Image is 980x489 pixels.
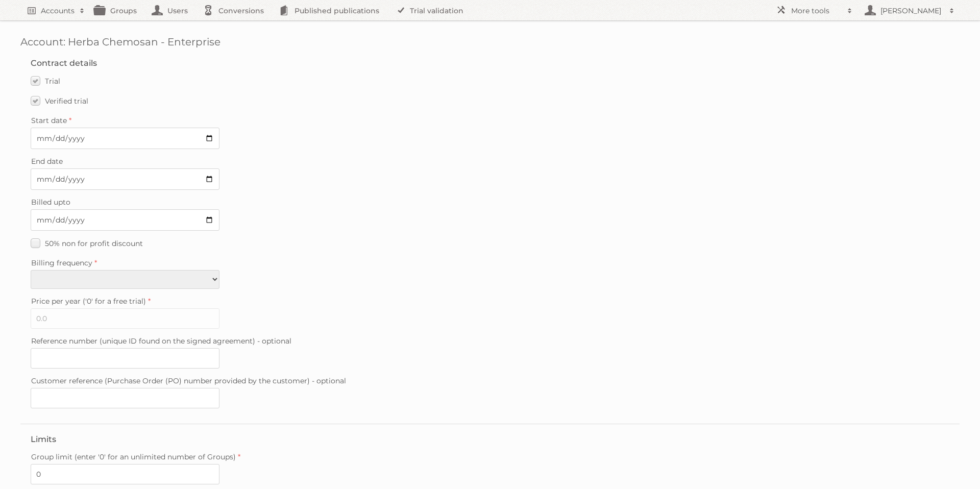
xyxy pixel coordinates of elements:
span: End date [31,157,63,166]
span: Trial [45,77,60,86]
span: Billed upto [31,198,70,207]
span: Price per year ('0' for a free trial) [31,297,146,306]
span: 50% non for profit discount [45,239,143,248]
h2: More tools [791,6,842,16]
span: Billing frequency [31,258,92,267]
h2: Accounts [41,6,75,16]
span: Customer reference (Purchase Order (PO) number provided by the customer) - optional [31,376,346,385]
span: Reference number (unique ID found on the signed agreement) - optional [31,336,291,346]
span: Start date [31,116,67,125]
span: Group limit (enter '0' for an unlimited number of Groups) [31,452,236,461]
h1: Account: Herba Chemosan - Enterprise [20,36,960,48]
legend: Contract details [31,58,97,68]
h2: [PERSON_NAME] [878,6,944,16]
legend: Limits [31,434,56,444]
span: Verified trial [45,96,88,106]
